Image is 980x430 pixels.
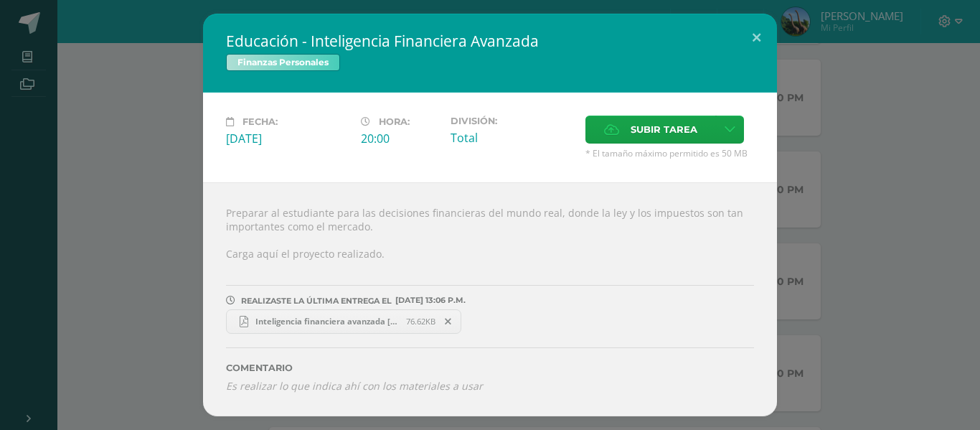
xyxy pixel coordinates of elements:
div: Total [451,130,574,146]
label: División: [451,116,574,126]
span: 76.62KB [406,316,435,327]
span: REALIZASTE LA ÚLTIMA ENTREGA EL [241,296,392,306]
span: Fecha: [242,116,278,127]
div: Preparar al estudiante para las decisiones financieras del mundo real, donde la ley y los impuest... [203,182,777,416]
i: Es realizar lo que indica ahí con los materiales a usar [226,379,483,393]
span: Hora: [379,116,410,127]
span: Remover entrega [436,314,461,329]
span: * El tamaño máximo permitido es 50 MB [585,147,754,159]
div: 20:00 [361,131,439,146]
span: Subir tarea [631,116,697,143]
div: [DATE] [226,131,349,146]
label: Comentario [226,363,754,373]
button: Close (Esc) [736,14,777,62]
span: [DATE] 13:06 P.M. [392,300,466,301]
span: Finanzas Personales [226,54,340,71]
span: Inteligencia financiera avanzada [PERSON_NAME].pdf [248,316,406,327]
h2: Educación - Inteligencia Financiera Avanzada [226,31,754,51]
a: Inteligencia financiera avanzada [PERSON_NAME].pdf 76.62KB [226,309,461,334]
